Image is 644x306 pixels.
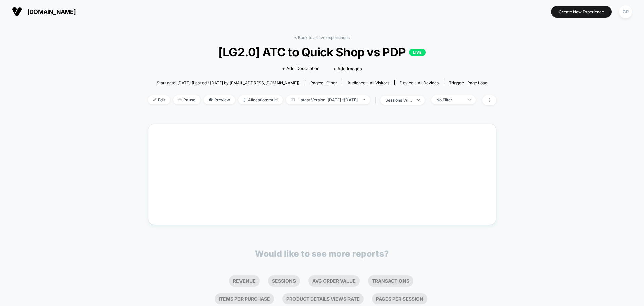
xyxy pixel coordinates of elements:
[394,80,444,85] span: Device:
[417,99,420,101] img: end
[27,8,76,15] span: [DOMAIN_NAME]
[165,45,479,59] span: [LG2.0] ATC to Quick Shop vs PDP
[215,293,274,304] li: Items Per Purchase
[308,275,360,287] li: Avg Order Value
[12,7,22,17] img: Visually logo
[244,98,246,102] img: rebalance
[282,293,364,304] li: Product Details Views Rate
[238,95,283,104] span: Allocation: multi
[10,6,78,17] button: [DOMAIN_NAME]
[436,97,463,102] div: No Filter
[204,95,235,104] span: Preview
[370,80,389,85] span: All Visitors
[551,6,612,18] button: Create New Experience
[157,80,299,85] span: Start date: [DATE] (Last edit [DATE] by [EMAIL_ADDRESS][DOMAIN_NAME])
[268,275,300,287] li: Sessions
[347,80,389,85] div: Audience:
[409,49,426,56] p: LIVE
[173,95,200,104] span: Pause
[178,98,182,101] img: end
[617,5,634,19] button: GR
[333,66,362,71] span: + Add Images
[468,99,471,100] img: end
[229,275,260,287] li: Revenue
[153,98,156,101] img: edit
[310,80,337,85] div: Pages:
[255,249,389,259] p: Would like to see more reports?
[363,99,365,100] img: end
[368,275,413,287] li: Transactions
[282,65,320,72] span: + Add Description
[418,80,439,85] span: all devices
[294,35,350,40] a: < Back to all live experiences
[467,80,487,85] span: Page Load
[385,98,412,103] div: sessions with impression
[326,80,337,85] span: other
[291,98,295,101] img: calendar
[373,95,380,105] span: |
[619,5,632,18] div: GR
[286,95,370,104] span: Latest Version: [DATE] - [DATE]
[148,95,170,104] span: Edit
[449,80,487,85] div: Trigger:
[372,293,427,304] li: Pages Per Session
